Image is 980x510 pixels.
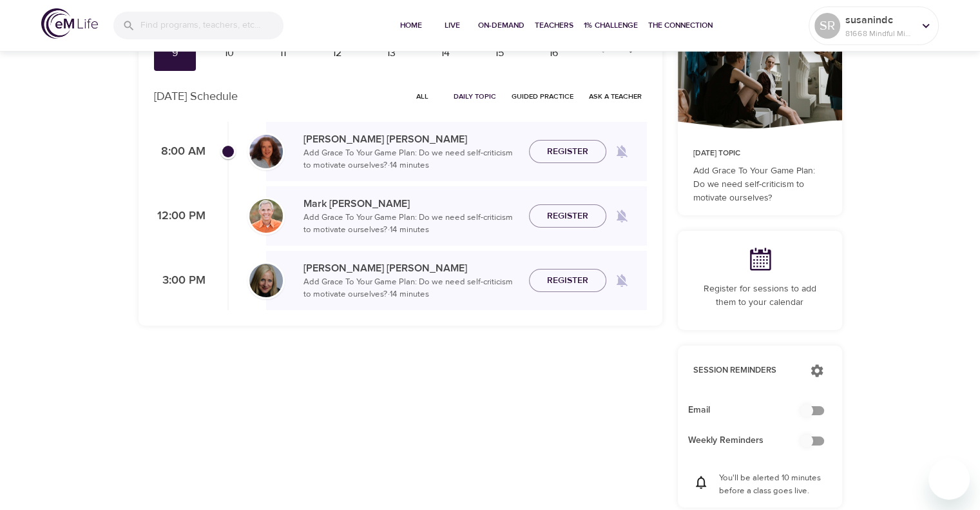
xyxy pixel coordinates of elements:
span: Remind me when a class goes live every Thursday at 12:00 PM [606,201,637,231]
div: 12 [321,46,353,61]
iframe: Button to launch messaging window [928,458,970,500]
p: Add Grace To Your Game Plan: Do we need self-criticism to motivate ourselves? · 14 minutes [303,147,519,172]
span: On-Demand [478,19,524,32]
p: susanindc [845,12,914,28]
img: logo [41,8,98,39]
p: 81668 Mindful Minutes [845,28,914,39]
button: Guided Practice [506,86,579,106]
div: 11 [267,46,299,61]
button: All [402,86,443,106]
p: [PERSON_NAME] [PERSON_NAME] [303,132,519,147]
p: Add Grace To Your Game Plan: Do we need self-criticism to motivate ourselves? · 14 minutes [303,211,519,237]
span: All [407,90,438,103]
div: 10 [213,46,245,61]
div: 14 [429,46,461,61]
input: Find programs, teachers, etc... [140,12,283,39]
img: Cindy2%20031422%20blue%20filter%20hi-res.jpg [249,135,283,168]
div: SR [814,13,840,39]
p: Session Reminders [693,364,797,377]
button: Register [529,269,606,293]
span: Live [437,19,468,32]
button: Register [529,204,606,228]
p: [DATE] Topic [693,148,827,159]
p: 12:00 PM [154,208,206,225]
p: Mark [PERSON_NAME] [303,196,519,211]
span: Teachers [535,19,573,32]
img: Mark_Pirtle-min.jpg [249,199,283,233]
button: Register [529,140,606,164]
span: Register [547,208,588,224]
span: Guided Practice [512,90,573,103]
img: Diane_Renz-min.jpg [249,264,283,297]
p: [PERSON_NAME] [PERSON_NAME] [303,260,519,276]
span: Remind me when a class goes live every Thursday at 3:00 PM [606,265,637,296]
span: Register [547,144,588,160]
span: Ask a Teacher [589,90,642,103]
div: 13 [375,46,407,61]
span: Weekly Reminders [688,434,811,447]
p: Register for sessions to add them to your calendar [693,282,827,309]
span: Register [547,273,588,289]
p: Add Grace To Your Game Plan: Do we need self-criticism to motivate ourselves? · 14 minutes [303,276,519,301]
p: Add Grace To Your Game Plan: Do we need self-criticism to motivate ourselves? [693,164,827,205]
p: [DATE] Schedule [154,88,238,105]
p: 8:00 AM [154,143,206,161]
p: 3:00 PM [154,272,206,289]
div: 16 [537,46,570,61]
span: The Connection [648,19,713,32]
span: Daily Topic [454,90,496,103]
span: 1% Challenge [584,19,638,32]
button: Daily Topic [448,86,501,106]
span: Remind me when a class goes live every Thursday at 8:00 AM [606,136,637,167]
span: Email [688,404,811,417]
div: 15 [483,46,515,61]
button: Ask a Teacher [584,86,647,106]
p: You'll be alerted 10 minutes before a class goes live. [719,472,827,497]
span: Home [396,19,427,32]
div: 9 [159,46,191,61]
